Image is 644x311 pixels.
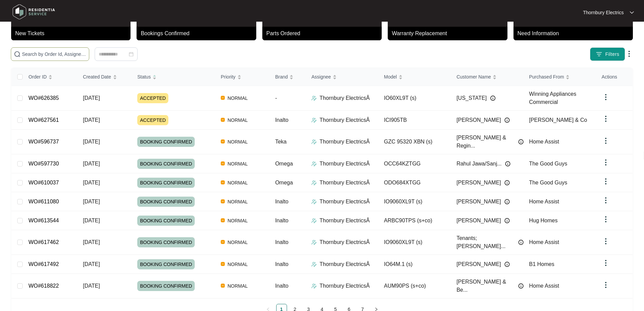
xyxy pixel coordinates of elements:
[319,94,370,102] p: Thornbury ElectricsÂ
[505,161,510,166] img: Info icon
[602,158,610,166] img: dropdown arrow
[14,51,21,58] img: search-icon
[602,137,610,145] img: dropdown arrow
[379,68,451,86] th: Model
[392,29,507,38] p: Warranty Replacement
[221,161,225,165] img: Vercel Logo
[275,73,288,81] span: Brand
[137,73,151,81] span: Status
[311,240,317,245] img: Assigner Icon
[15,29,130,38] p: New Tickets
[379,255,451,274] td: IO64M.1 (s)
[137,237,195,247] span: BOOKING CONFIRMED
[602,177,610,185] img: dropdown arrow
[221,180,225,184] img: Vercel Logo
[83,95,100,101] span: [DATE]
[28,139,59,145] a: WO#596737
[490,95,496,101] img: Info icon
[225,198,251,206] span: NORMAL
[225,160,251,168] span: NORMAL
[28,117,59,123] a: WO#627561
[28,161,59,166] a: WO#597730
[529,161,567,166] span: The Good Guys
[319,160,370,168] p: Thornbury ElectricsÂ
[311,180,317,185] img: Assigner Icon
[602,237,610,245] img: dropdown arrow
[379,154,451,173] td: OCC64KZTGG
[451,68,524,86] th: Customer Name
[311,73,331,81] span: Assignee
[602,215,610,223] img: dropdown arrow
[28,283,59,289] a: WO#618822
[22,50,86,58] input: Search by Order Id, Assignee Name, Customer Name, Brand and Model
[630,11,634,14] img: dropdown arrow
[137,115,168,125] span: ACCEPTED
[504,262,510,267] img: Info icon
[83,161,100,166] span: [DATE]
[529,239,559,245] span: Home Assist
[225,138,251,146] span: NORMAL
[221,96,225,100] img: Vercel Logo
[319,138,370,146] p: Thornbury ElectricsÂ
[83,239,100,245] span: [DATE]
[456,198,501,206] span: [PERSON_NAME]
[221,118,225,122] img: Vercel Logo
[311,95,317,101] img: Assigner Icon
[137,259,195,269] span: BOOKING CONFIRMED
[456,234,515,250] span: Tenants; [PERSON_NAME]...
[10,2,57,22] img: residentia service logo
[456,160,501,168] span: Rahul Jawa/Sanj...
[504,180,510,185] img: Info icon
[319,260,370,268] p: Thornbury ElectricsÂ
[319,116,370,124] p: Thornbury ElectricsÂ
[311,262,317,267] img: Assigner Icon
[275,261,288,267] span: Inalto
[602,259,610,267] img: dropdown arrow
[319,179,370,187] p: Thornbury ElectricsÂ
[306,68,379,86] th: Assignee
[266,29,382,38] p: Parts Ordered
[275,117,288,123] span: Inalto
[504,199,510,204] img: Info icon
[529,261,554,267] span: B1 Homes
[456,134,515,150] span: [PERSON_NAME] & Regin...
[221,284,225,288] img: Vercel Logo
[83,180,100,185] span: [DATE]
[602,93,610,101] img: dropdown arrow
[311,139,317,145] img: Assigner Icon
[518,283,524,289] img: Info icon
[596,68,633,86] th: Actions
[602,196,610,204] img: dropdown arrow
[311,161,317,166] img: Assigner Icon
[137,159,195,169] span: BOOKING CONFIRMED
[28,199,59,204] a: WO#611080
[225,116,251,124] span: NORMAL
[529,218,557,223] span: Hug Homes
[137,197,195,207] span: BOOKING CONFIRMED
[221,199,225,203] img: Vercel Logo
[215,68,270,86] th: Priority
[518,139,524,145] img: Info icon
[275,139,287,145] span: Teka
[504,218,510,223] img: Info icon
[379,211,451,230] td: ARBC90TPS (s+co)
[379,130,451,154] td: GZC 95320 XBN (s)
[275,180,293,185] span: Omega
[28,73,47,81] span: Order ID
[137,93,168,103] span: ACCEPTED
[590,47,625,61] button: filter iconFilters
[221,262,225,266] img: Vercel Logo
[379,192,451,211] td: IO9060XL9T (s)
[137,137,195,147] span: BOOKING CONFIRMED
[384,73,397,81] span: Model
[379,230,451,255] td: IO9060XL9T (s)
[518,240,524,245] img: Info icon
[275,95,277,101] span: -
[28,218,59,223] a: WO#613544
[221,218,225,222] img: Vercel Logo
[23,68,77,86] th: Order ID
[583,9,624,16] p: Thornbury Electrics
[625,50,633,58] img: dropdown arrow
[379,86,451,111] td: IO60XL9T (s)
[529,73,564,81] span: Purchased From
